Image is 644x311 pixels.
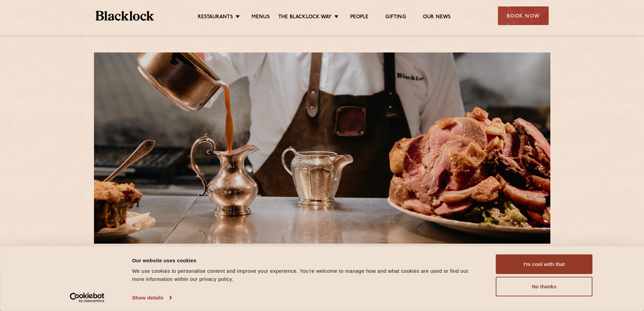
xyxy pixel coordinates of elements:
[132,267,481,283] div: We use cookies to personalise content and improve your experience. You're welcome to manage how a...
[496,254,593,274] button: I'm cool with that
[132,256,481,264] div: Our website uses cookies
[132,293,171,303] a: Show details
[278,14,332,21] a: The Blacklock Way
[57,293,117,303] a: Usercentrics Cookiebot - opens in a new window
[385,14,406,21] a: Gifting
[496,277,593,296] button: No thanks
[198,14,233,21] a: Restaurants
[498,6,549,25] div: Book Now
[423,14,451,21] a: Our News
[252,14,270,21] a: Menus
[350,14,368,21] a: People
[96,11,154,21] img: BL_Textured_Logo-footer-cropped.svg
